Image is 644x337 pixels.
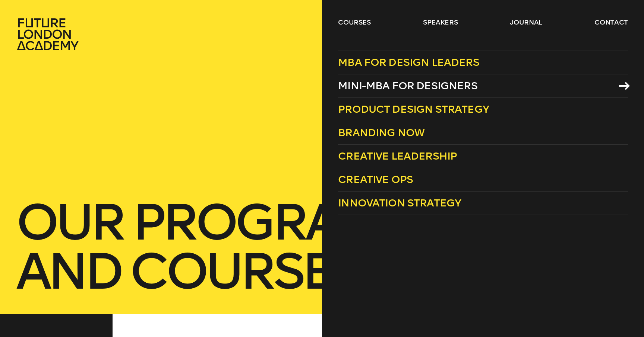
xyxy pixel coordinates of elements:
[338,192,628,215] a: Innovation Strategy
[338,145,628,168] a: Creative Leadership
[338,80,477,92] span: Mini-MBA for Designers
[338,150,457,162] span: Creative Leadership
[338,51,628,74] a: MBA for Design Leaders
[338,126,424,139] span: Branding Now
[338,173,413,186] span: Creative Ops
[338,98,628,121] a: Product Design Strategy
[338,197,461,209] span: Innovation Strategy
[423,18,458,27] a: speakers
[594,18,628,27] a: contact
[338,103,489,115] span: Product Design Strategy
[338,18,371,27] a: courses
[510,18,542,27] a: journal
[338,56,479,68] span: MBA for Design Leaders
[338,121,628,145] a: Branding Now
[338,168,628,192] a: Creative Ops
[338,74,628,98] a: Mini-MBA for Designers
